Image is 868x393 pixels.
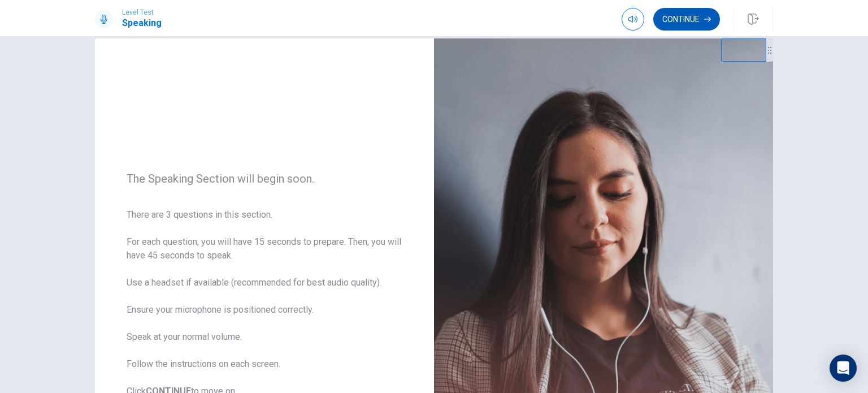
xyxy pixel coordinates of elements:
[127,172,402,185] span: The Speaking Section will begin soon.
[122,8,162,16] span: Level Test
[830,355,857,382] div: Open Intercom Messenger
[653,8,720,31] button: Continue
[122,16,162,30] h1: Speaking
